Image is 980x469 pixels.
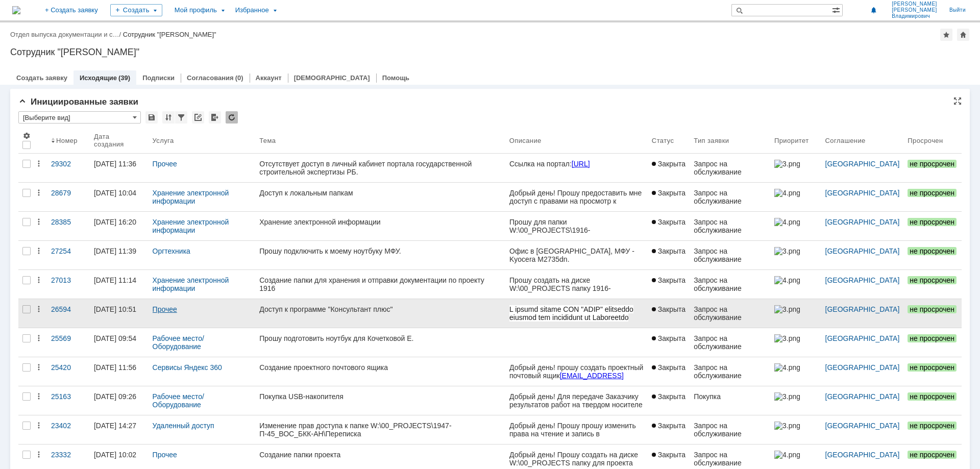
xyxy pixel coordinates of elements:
a: Изменение прав доступа к папке W:\00_PROJECTS\1947-П-45_ВОС_БКК-АН\Переписка [255,415,505,444]
a: Хранение электронной информации [153,276,231,292]
div: Действия [35,334,43,342]
th: Тема [255,128,505,154]
a: Создание проектного почтового ящика [255,357,505,386]
div: 28679 [51,189,86,197]
a: Отдел выпуска документации и с… [10,31,119,38]
a: [GEOGRAPHIC_DATA] [825,160,900,168]
a: 3.png [770,386,821,415]
div: [DATE] 11:56 [94,363,136,372]
th: Приоритет [770,128,821,154]
span: не просрочен [908,247,957,255]
div: Скопировать ссылку на список [192,111,204,124]
div: Сделать домашней страницей [957,29,969,41]
a: Закрыта [648,212,690,240]
div: 27013 [51,276,86,284]
div: 23402 [51,422,86,430]
div: Фильтрация... [175,111,187,124]
img: 4.png [774,218,800,226]
span: Закрыта [652,305,685,313]
a: [GEOGRAPHIC_DATA] [825,305,900,313]
div: Доступ к программе "Консультант плюс" [259,305,501,313]
span: не просрочен [908,422,957,430]
a: Удаленный доступ [153,422,214,430]
div: Действия [35,218,43,226]
img: 3.png [774,305,800,313]
a: Запрос на обслуживание [690,299,770,328]
a: Доступ к программе "Консультант плюс" [255,299,505,328]
a: 4.png [770,183,821,211]
th: Соглашение [821,128,904,154]
a: не просрочен [903,183,962,211]
a: 25163 [47,386,90,415]
div: [DATE] 10:02 [94,451,136,459]
a: Закрыта [648,241,690,269]
a: [GEOGRAPHIC_DATA] [825,363,900,372]
img: 3.png [774,422,800,430]
a: Закрыта [648,386,690,415]
span: не просрочен [908,218,957,226]
div: Тип заявки [694,137,729,144]
a: 28385 [47,212,90,240]
th: Услуга [149,128,256,154]
a: Хранение электронной информации [153,189,231,205]
div: Действия [35,422,43,430]
div: [DATE] 10:04 [94,189,136,197]
div: Запрос на обслуживание [694,160,766,176]
th: Номер [47,128,90,154]
div: Сортировка... [162,111,175,124]
span: не просрочен [908,334,957,342]
a: [DATE] 11:36 [90,154,149,182]
span: Расширенный поиск [832,5,842,14]
a: Запрос на обслуживание [690,415,770,444]
div: Запрос на обслуживание [694,451,766,467]
a: не просрочен [903,328,962,357]
span: Закрыта [652,451,685,459]
span: Закрыта [652,247,685,255]
a: 29302 [47,154,90,182]
a: 27254 [47,241,90,269]
a: [DATE] 11:14 [90,270,149,299]
a: Согласования [187,74,234,82]
span: Закрыта [652,392,685,401]
div: Действия [35,189,43,197]
a: [GEOGRAPHIC_DATA] [825,189,900,197]
div: Запрос на обслуживание [694,422,766,438]
div: Экспорт списка [209,111,221,124]
a: 26594 [47,299,90,328]
div: Запрос на обслуживание [694,363,766,380]
a: не просрочен [903,386,962,415]
div: [DATE] 16:20 [94,218,136,226]
a: 28679 [47,183,90,211]
div: Создать [110,4,162,16]
div: (39) [118,74,130,82]
div: 29302 [51,160,86,168]
div: 25420 [51,363,86,372]
a: [DATE] 10:04 [90,183,149,211]
a: 3.png [770,299,821,328]
a: Закрыта [648,328,690,357]
a: Прочее [153,160,177,168]
img: 4.png [774,451,800,459]
span: не просрочен [908,160,957,168]
a: 25420 [47,357,90,386]
div: [DATE] 11:36 [94,160,136,168]
a: [DATE] 10:51 [90,299,149,328]
div: Обновлять список [226,111,238,124]
a: не просрочен [903,299,962,328]
a: не просрочен [903,415,962,444]
div: Прошу подготовить ноутбук для Кочетковой Е. [259,334,501,342]
img: 4.png [774,363,800,372]
div: Запрос на обслуживание [694,276,766,292]
a: Хранение электронной информации [153,218,231,234]
a: Закрыта [648,415,690,444]
a: Покупка USB-накопителя [255,386,505,415]
span: Закрыта [652,334,685,342]
div: Запрос на обслуживание [694,334,766,351]
span: Настройки [22,132,31,140]
div: (0) [235,74,243,82]
div: 23332 [51,451,86,459]
a: Запрос на обслуживание [690,357,770,386]
a: [GEOGRAPHIC_DATA] [825,276,900,284]
div: [DATE] 11:14 [94,276,136,284]
a: [DATE] 09:54 [90,328,149,357]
